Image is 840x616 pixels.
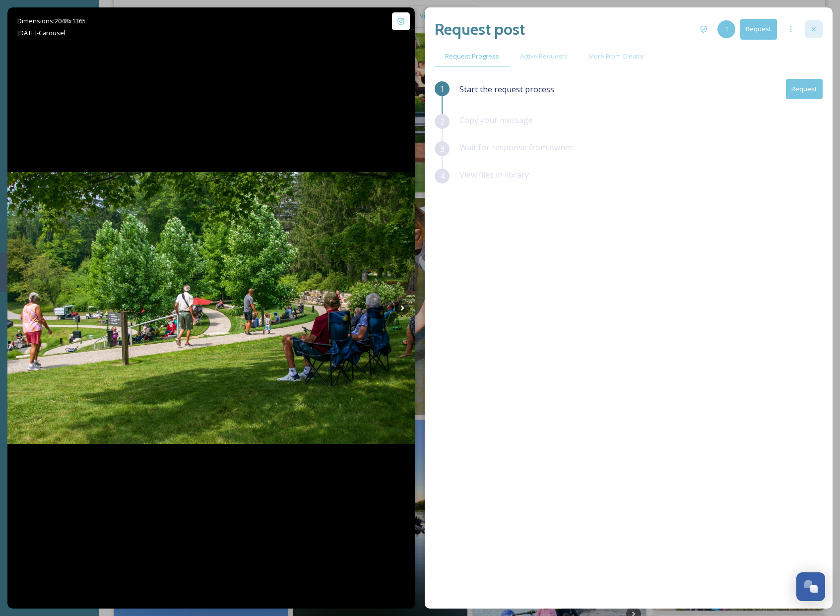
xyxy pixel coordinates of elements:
span: Request Progress [445,52,499,61]
span: Copy your message [459,115,533,125]
span: Dimensions: 2048 x 1365 [17,16,86,25]
h2: Request post [435,17,525,41]
span: Wait for response from owner [459,142,573,153]
span: [DATE] - Carousel [17,28,65,37]
span: 3 [440,143,445,155]
span: 2 [440,116,445,127]
span: 1 [440,83,445,95]
span: Active Requests [520,52,568,61]
button: Open Chat [796,572,825,601]
span: Start the request process [459,83,554,95]
span: 4 [440,170,445,182]
span: View files in library [459,169,529,180]
img: Today marked the final Lunchtime Concert of the summer in the Amphitheater at Whiting Forest of D... [7,172,415,443]
button: Request [786,79,823,99]
button: Request [740,19,777,39]
span: 1 [725,24,728,34]
span: More From Creator [588,52,645,61]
